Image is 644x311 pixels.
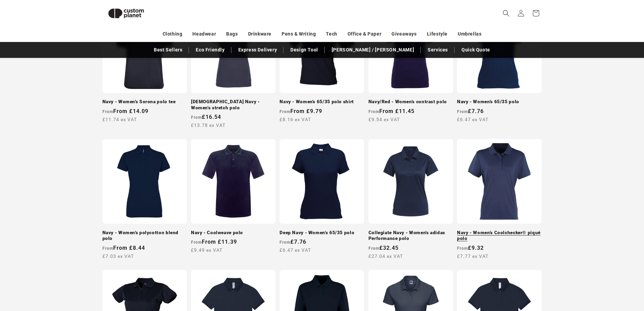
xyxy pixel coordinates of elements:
a: Navy - Coolweave polo [191,230,276,236]
a: Quick Quote [458,44,494,56]
a: Navy - Women's 65/35 polo shirt [280,99,364,105]
a: Navy/Red - Women's contrast polo [368,99,453,105]
a: Navy - Women’s Sorona polo tee [102,99,187,105]
a: Navy - Women's Coolchecker® piqué polo [457,230,542,242]
a: Tech [326,28,337,40]
a: Services [424,44,451,56]
a: Express Delivery [235,44,281,56]
a: Office & Paper [348,28,381,40]
summary: Search [499,6,514,21]
a: Umbrellas [458,28,481,40]
a: Design Tool [287,44,321,56]
a: [DEMOGRAPHIC_DATA] Navy - Women's stretch polo [191,99,276,111]
a: [PERSON_NAME] / [PERSON_NAME] [328,44,418,56]
a: Navy - Women's 65/35 polo [457,99,542,105]
a: Headwear [192,28,216,40]
a: Drinkware [248,28,271,40]
a: Lifestyle [427,28,448,40]
a: Deep Navy - Women's 65/35 polo [280,230,364,236]
a: Navy - Women’s polycotton blend polo [102,230,187,242]
a: Giveaways [391,28,416,40]
a: Best Sellers [150,44,186,56]
img: Custom Planet [102,3,150,24]
a: Collegiate Navy - Women's adidas Performance polo [368,230,453,242]
a: Clothing [163,28,183,40]
a: Pens & Writing [282,28,316,40]
iframe: Chat Widget [531,238,644,311]
a: Eco Friendly [192,44,228,56]
a: Bags [226,28,238,40]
